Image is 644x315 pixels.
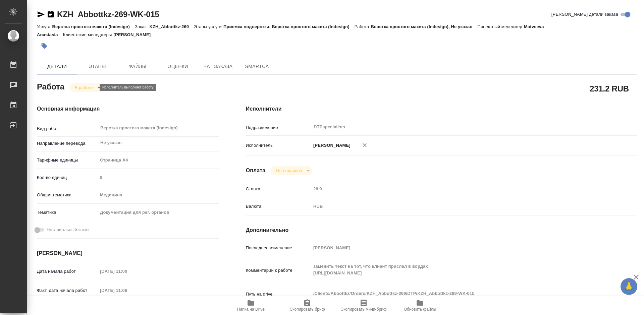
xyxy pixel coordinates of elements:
[246,203,311,210] p: Валюта
[37,249,219,257] h4: [PERSON_NAME]
[57,10,159,19] a: KZH_Abbottkz-269-WK-015
[311,184,604,194] input: Пустое поле
[223,296,279,315] button: Папка на Drive
[113,32,156,37] p: [PERSON_NAME]
[98,207,219,218] div: Документация для рег. органов
[47,10,55,18] button: Скопировать ссылку
[98,286,156,295] input: Пустое поле
[52,24,135,29] p: Верстка простого макета (Indesign)
[404,307,436,312] span: Обновить файлы
[149,24,194,29] p: KZH_Abbottkz-269
[246,124,311,131] p: Подразделение
[37,105,219,113] h4: Основная информация
[81,62,113,71] span: Этапы
[41,62,73,71] span: Детали
[246,267,311,274] p: Комментарий к работе
[37,24,52,29] p: Услуга
[311,288,604,299] textarea: /Clients/Abbottkz/Orders/KZH_Abbottkz-269/DTP/KZH_Abbottkz-269-WK-015
[246,186,311,192] p: Ставка
[274,168,304,174] button: Не оплачена
[246,291,311,298] p: Путь на drive
[246,245,311,251] p: Последнее изменение
[311,142,351,149] p: [PERSON_NAME]
[311,261,604,279] textarea: заменить текст на тот, что клиент прислал в вордах [URL][DOMAIN_NAME]
[237,307,265,312] span: Папка на Drive
[246,142,311,149] p: Исполнитель
[246,167,266,175] h4: Оплата
[340,307,386,312] span: Скопировать мини-бриф
[271,166,312,175] div: В работе
[37,287,98,294] p: Факт. дата начала работ
[246,105,637,113] h4: Исполнители
[477,24,524,29] p: Проектный менеджер
[37,209,98,216] p: Тематика
[279,296,335,315] button: Скопировать бриф
[98,173,219,182] input: Пустое поле
[223,24,355,29] p: Приемка подверстки, Верстка простого макета (Indesign)
[37,192,98,198] p: Общая тематика
[47,227,89,233] span: Нотариальный заказ
[37,174,98,181] p: Кол-во единиц
[37,10,45,18] button: Скопировать ссылку для ЯМессенджера
[98,266,156,276] input: Пустое поле
[371,24,477,29] p: Верстка простого макета (Indesign), Не указан
[590,83,629,94] h2: 231.2 RUB
[311,243,604,253] input: Пустое поле
[392,296,448,315] button: Обновить файлы
[202,62,234,71] span: Чат заказа
[311,201,604,212] div: RUB
[37,80,64,92] h2: Работа
[621,278,637,295] button: 🙏
[623,279,635,294] span: 🙏
[37,24,544,37] p: Matveeva Anastasia
[69,83,103,92] div: В работе
[162,62,194,71] span: Оценки
[98,154,219,166] div: Страница А4
[194,24,223,29] p: Этапы услуги
[73,85,95,90] button: В работе
[335,296,392,315] button: Скопировать мини-бриф
[37,140,98,147] p: Направление перевода
[37,125,98,132] p: Вид работ
[121,62,154,71] span: Файлы
[135,24,149,29] p: Заказ:
[551,11,618,18] span: [PERSON_NAME] детали заказа
[357,138,372,152] button: Удалить исполнителя
[289,307,325,312] span: Скопировать бриф
[355,24,371,29] p: Работа
[37,157,98,164] p: Тарифные единицы
[37,39,52,53] button: Добавить тэг
[242,62,274,71] span: SmartCat
[246,226,637,234] h4: Дополнительно
[63,32,114,37] p: Клиентские менеджеры
[98,189,219,201] div: Медицина
[37,268,98,275] p: Дата начала работ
